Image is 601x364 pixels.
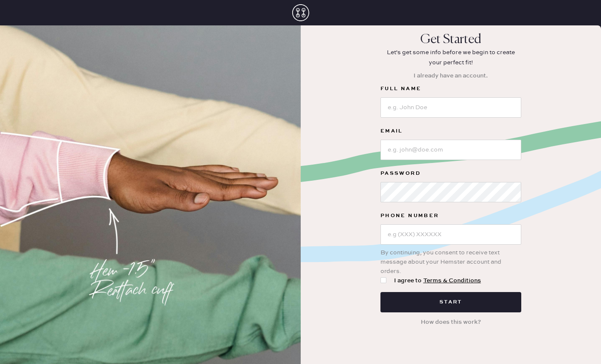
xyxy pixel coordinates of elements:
label: Phone Number [380,211,521,221]
input: e.g. john@doe.com [380,140,521,160]
div: By continuing, you consent to receive text message about your Hemster account and orders. [380,245,521,276]
p: Let's get some info before we begin to create your perfect fit! [381,47,521,68]
p: Get Started [420,32,481,47]
input: e.g (XXX) XXXXXX [380,224,521,245]
button: Start [380,292,521,312]
button: I already have an account. [408,68,493,84]
a: Terms & Conditions [423,277,481,284]
button: How does this work? [416,314,486,330]
span: I agree to [394,276,481,285]
label: Password [380,168,521,179]
label: Email [380,126,521,136]
label: Full Name [380,84,521,94]
input: e.g. John Doe [380,97,521,118]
